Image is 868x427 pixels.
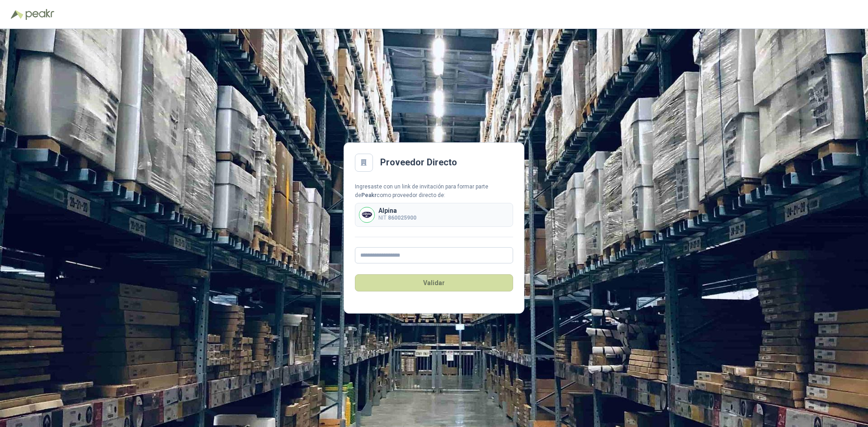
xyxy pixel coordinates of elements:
[361,192,377,198] b: Peakr
[355,183,513,200] div: Ingresaste con un link de invitación para formar parte de como proveedor directo de:
[378,214,416,222] p: NIT
[380,155,457,169] h2: Proveedor Directo
[359,207,374,222] img: Company Logo
[378,207,416,214] p: Alpina
[11,10,24,19] img: Logo
[25,9,54,20] img: Peakr
[355,274,513,291] button: Validar
[388,215,416,221] b: 860025900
